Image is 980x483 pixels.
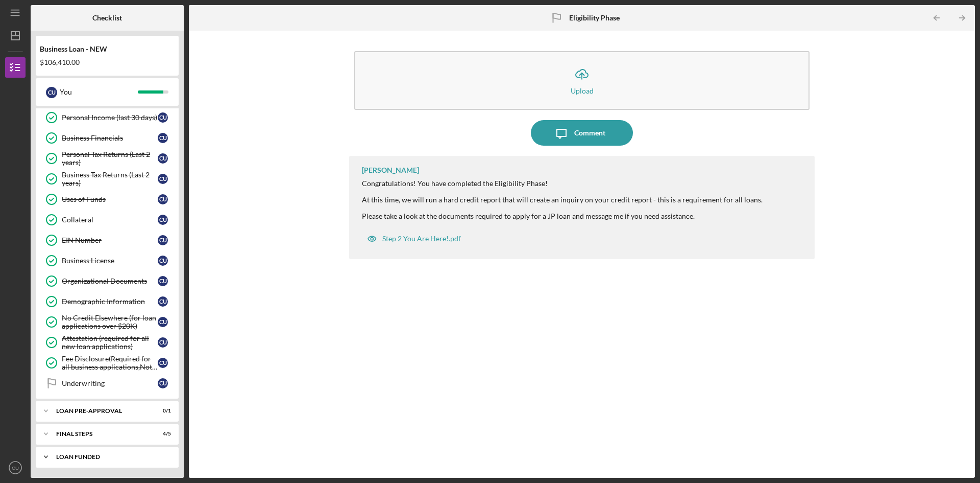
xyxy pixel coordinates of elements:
div: EIN Number [62,236,158,244]
b: Checklist [92,14,122,22]
div: LOAN PRE-APPROVAL [56,408,145,414]
a: Fee Disclosure(Required for all business applications,Not needed for Contractor loans)CU [41,353,174,373]
div: You [60,83,138,101]
div: Collateral [62,216,158,224]
div: FINAL STEPS [56,431,145,437]
div: 4 / 5 [153,431,171,437]
div: Upload [571,87,594,95]
div: Business Loan - NEW [40,45,175,53]
a: Business LicenseCU [41,250,174,271]
a: Business Tax Returns (Last 2 years)CU [41,169,174,189]
button: Upload [354,51,810,110]
a: Personal Tax Returns (Last 2 years)CU [41,148,174,169]
a: EIN NumberCU [41,230,174,250]
div: Attestation (required for all new loan applications) [62,334,158,351]
div: Personal Income (last 30 days) [62,113,158,122]
div: 0 / 1 [153,408,171,414]
a: Personal Income (last 30 days)CU [41,107,174,128]
a: Attestation (required for all new loan applications)CU [41,332,174,353]
div: Congratulations! You have completed the Eligibility Phase! [362,179,763,188]
a: CollateralCU [41,210,174,230]
div: Fee Disclosure(Required for all business applications,Not needed for Contractor loans) [62,355,158,371]
div: Uses of Funds [62,195,158,203]
b: Eligibility Phase [569,14,620,22]
a: UnderwritingCU [41,373,174,394]
div: Step 2 You Are Here!.pdf [382,235,461,243]
a: Demographic InformationCU [41,291,174,312]
div: Underwriting [62,379,158,387]
div: C U [158,296,168,307]
div: C U [158,153,168,164]
div: Business Tax Returns (Last 2 years) [62,171,158,187]
div: Please take a look at the documents required to apply for a JP loan and message me if you need as... [362,212,763,220]
div: C U [158,112,168,123]
div: C U [158,194,168,204]
div: [PERSON_NAME] [362,166,419,174]
button: Step 2 You Are Here!.pdf [362,228,466,249]
div: C U [158,215,168,225]
div: C U [158,317,168,327]
div: C U [158,133,168,143]
a: Organizational DocumentsCU [41,271,174,291]
div: C U [46,87,57,98]
text: CU [12,465,19,471]
a: No Credit Elsewhere (for loan applications over $20K)CU [41,312,174,332]
div: C U [158,174,168,184]
button: Comment [531,120,633,146]
div: No Credit Elsewhere (for loan applications over $20K) [62,314,158,330]
div: C U [158,256,168,266]
div: Comment [574,120,605,146]
button: CU [5,457,26,478]
a: Uses of FundsCU [41,189,174,210]
div: At this time, we will run a hard credit report that will create an inquiry on your credit report ... [362,196,763,204]
div: Personal Tax Returns (Last 2 years) [62,150,158,167]
div: C U [158,276,168,286]
div: C U [158,358,168,368]
div: Business Financials [62,134,158,142]
div: Demographic Information [62,297,158,306]
div: LOAN FUNDED [56,454,166,460]
div: Business License [62,257,158,265]
div: C U [158,337,168,348]
a: Business FinancialsCU [41,128,174,148]
div: C U [158,235,168,245]
div: $106,410.00 [40,58,175,66]
div: Organizational Documents [62,277,158,285]
div: C U [158,378,168,388]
